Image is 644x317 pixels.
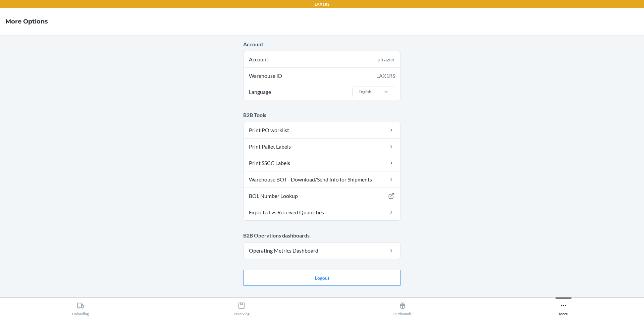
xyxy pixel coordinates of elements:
a: BOL Number Lookup [244,188,400,204]
a: Expected vs Received Quantities [244,204,400,220]
div: More [559,299,568,316]
span: Language [248,84,272,100]
p: LAX1RS [315,1,329,7]
a: Print SSCC Labels [244,155,400,171]
input: LanguageEnglish [358,89,359,95]
a: Print PO worklist [244,122,400,138]
a: Operating Metrics Dashboard [244,243,400,259]
button: Outbounds [322,298,483,316]
h4: More Options [5,17,48,26]
button: Logout [243,270,401,286]
a: Warehouse BOT - Download/Send Info for Shipments [244,171,400,188]
p: Account [243,40,401,48]
div: Warehouse ID [244,68,400,84]
div: LAX1RS [376,72,395,80]
button: More [483,298,644,316]
div: Account [244,51,400,67]
div: Unloading [72,299,89,316]
p: B2B Tools [243,111,401,119]
p: B2B Operations dashboards [243,231,401,240]
button: Receiving [161,298,322,316]
div: Receiving [233,299,250,316]
div: Outbounds [393,299,412,316]
a: Print Pallet Labels [244,139,400,155]
div: afrazier [378,55,395,63]
div: English [359,89,371,95]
